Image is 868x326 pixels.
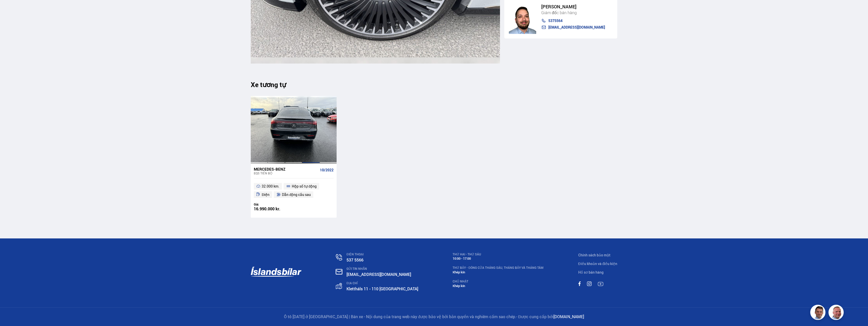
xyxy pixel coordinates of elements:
[829,305,844,321] img: siFngHWaQ9KaOqBr.png
[541,9,605,16] div: Giám đốc bán hàng
[254,206,280,212] font: 16.990.000 kr.
[346,257,363,263] a: 537 5566
[453,253,544,256] div: THỨ HAI - THỨ SÁU
[578,261,618,266] a: Điều khoản và điều kiện
[578,281,581,286] img: sWpC3iNHV7nfMC_m.svg
[336,269,342,275] img: nHj8e-n-aHgjukTg.svg
[453,266,544,270] div: THỨ BẢY - Đóng cửa Tháng Sáu, Tháng Bảy và Tháng Tám
[292,183,317,189] span: Hộp số tự động
[516,314,554,319] span: - Được cung cấp bởi
[553,314,584,319] a: [DOMAIN_NAME]
[251,81,618,88] div: Xe tương tự
[262,183,279,189] span: 32.000 km.
[453,280,544,283] div: CHỦ NHẬT
[578,270,604,275] a: Hồ sơ bán hàng
[254,171,318,175] div: EQS TIẾN BỘ
[336,283,342,289] img: gp4YpyYFnEr45R34.svg
[251,164,337,218] a: Mercedes-Benz EQS TIẾN BỘ 10/2022 32.000 km. Hộp số tự động Điện Dẫn động cầu sau Giá: 16.990.000...
[346,253,418,256] div: ĐIỆN THOẠI
[336,254,342,260] img: n0V2lOsqF3l1V2iz.svg
[346,286,418,292] a: Klettháls 11 - 110 [GEOGRAPHIC_DATA]
[346,281,418,285] div: ĐỊA CHỈ
[346,272,411,277] a: [EMAIL_ADDRESS][DOMAIN_NAME]
[453,257,544,260] div: 10:00 - 17:00
[541,25,605,29] a: [EMAIL_ADDRESS][DOMAIN_NAME]
[320,168,334,172] span: 10/2022
[578,253,610,257] a: Chính sách bảo mật
[541,4,605,9] div: [PERSON_NAME]
[346,267,418,271] div: GỬI TIN NHẮN
[598,282,603,286] img: TPE2foN3MBv8dG_-.svg
[587,281,592,286] img: MACT0LfU9bBTv6h5.svg
[254,202,294,206] div: Giá:
[548,25,605,30] font: [EMAIL_ADDRESS][DOMAIN_NAME]
[548,18,563,23] font: 5375564
[453,270,544,274] div: Khép kín
[262,192,269,198] span: Điện
[4,2,19,17] button: Mở tiện ích trò chuyện LiveChat
[251,314,618,320] p: Ô tô [DATE] ở [GEOGRAPHIC_DATA] | Bán xe - Nội dung của trang web này được bảo vệ bởi bản quyền v...
[282,192,311,198] span: Dẫn động cầu sau
[453,284,544,288] div: Khép kín
[811,305,826,321] img: FbJEzSuNWCJXmdc-.webp
[541,19,605,23] a: 5375564
[509,3,536,34] img: nhp88E3Fdnt1Opn2.png
[254,167,318,171] div: Mercedes-Benz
